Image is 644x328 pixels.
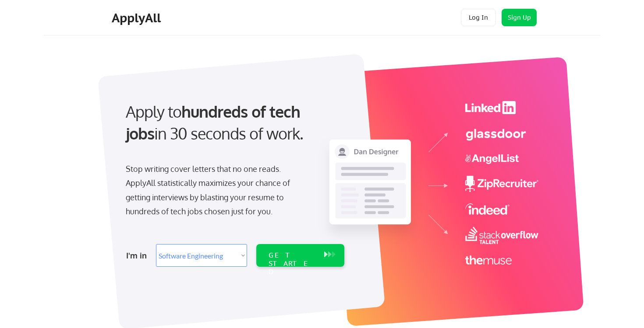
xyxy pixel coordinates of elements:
div: Stop writing cover letters that no one reads. ApplyAll statistically maximizes your chance of get... [126,162,306,219]
div: GET STARTED [269,251,315,276]
button: Sign Up [502,9,537,26]
div: I'm in [126,248,151,262]
strong: hundreds of tech jobs [126,101,304,143]
button: Log In [461,9,496,26]
div: ApplyAll [112,10,163,25]
div: Apply to in 30 seconds of work. [126,101,341,145]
